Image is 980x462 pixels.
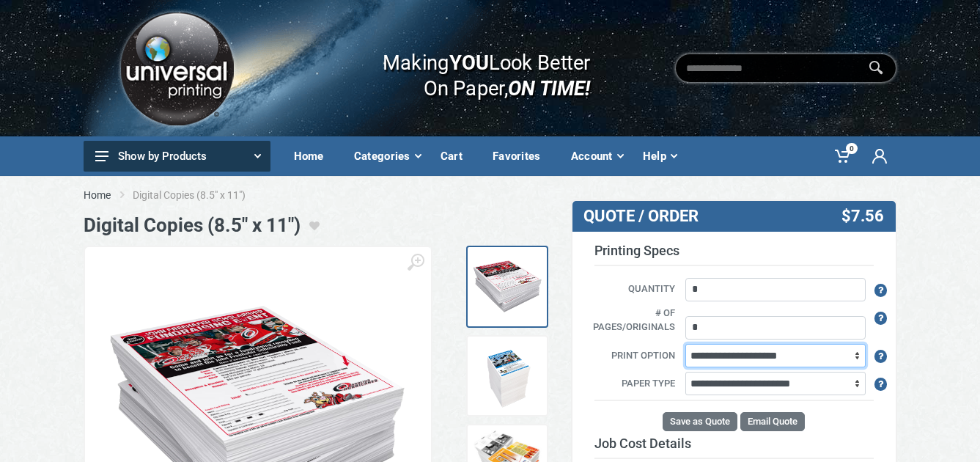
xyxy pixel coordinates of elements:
div: Account [561,141,633,172]
img: Copies [471,340,544,413]
a: Home [284,136,344,176]
div: Categories [344,141,430,172]
div: Help [633,141,686,172]
i: ON TIME! [508,76,590,100]
a: Cart [430,136,482,176]
span: 0 [846,143,858,154]
label: Paper Type [583,376,683,392]
div: Making Look Better On Paper, [354,35,591,101]
button: Show by Products [84,141,270,172]
button: Email Quote [740,412,805,431]
a: Flyers [466,246,548,328]
button: Save as Quote [663,412,737,431]
label: Print Option [583,348,683,364]
a: 0 [825,136,862,176]
h3: QUOTE / ORDER [583,207,777,226]
label: Quantity [583,282,683,298]
nav: breadcrumb [84,188,897,202]
h3: Printing Specs [594,243,874,266]
img: Logo.png [115,7,238,131]
span: $7.56 [841,207,884,226]
a: Copies [466,335,548,417]
div: Favorites [482,141,561,172]
h1: Digital Copies (8.5" x 11") [84,214,301,237]
h3: Job Cost Details [594,436,874,452]
b: YOU [449,50,489,75]
a: Favorites [482,136,561,176]
img: Flyers [471,250,544,323]
li: Digital Copies (8.5" x 11") [133,188,268,202]
div: Cart [430,141,482,172]
label: # of pages/originals [583,306,683,336]
a: Home [84,188,111,202]
div: Home [284,141,344,172]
